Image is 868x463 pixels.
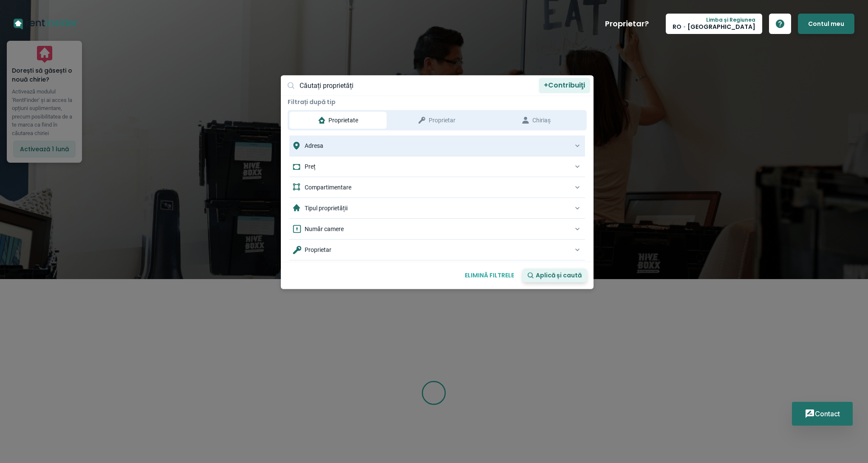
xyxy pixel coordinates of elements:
span: Tipul proprietății [305,202,348,214]
button: Număr camere [289,219,585,239]
button: Preț [289,156,585,177]
button: Proprietar [388,112,486,129]
span: Proprietar [305,244,331,256]
span: RO [GEOGRAPHIC_DATA] [673,23,755,31]
button: Tipul proprietății [289,198,585,218]
span: Limba și Regiunea [706,17,755,23]
p: + Contribuiţi [539,82,590,90]
button: Contul meu [798,14,854,34]
a: RentInsider [14,19,78,29]
span: Preț [305,161,316,172]
button: Proprietate [289,112,387,129]
p: Filtrați după tip [288,98,336,107]
button: Aplică și caută [523,268,587,282]
button: ELIMINĂ FILTRELE [460,268,519,282]
button: Proprietar [289,240,585,260]
button: Chiriaș [488,112,585,129]
span: • [683,23,686,31]
input: Căutați proprietăți [281,75,594,96]
button: Limba și RegiuneaRO•[GEOGRAPHIC_DATA] [666,14,762,34]
button: Evaluare [289,260,585,281]
span: Număr camere [305,223,344,235]
span: Adresa [305,140,323,152]
button: Compartimentare [289,177,585,198]
span: Compartimentare [305,181,351,193]
button: +Contribuiţi [539,78,590,93]
button: Proprietar? [595,14,659,34]
button: Adresa [289,136,585,156]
